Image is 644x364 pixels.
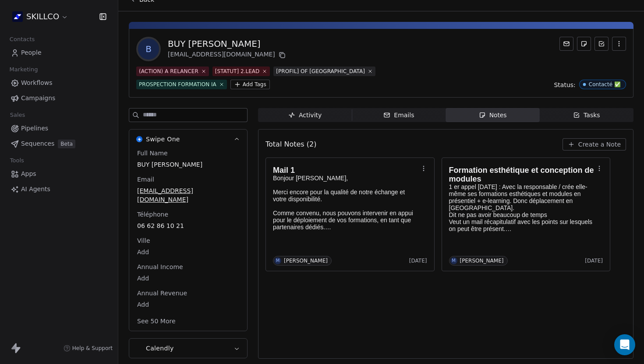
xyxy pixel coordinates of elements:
h1: Formation esthétique et conception de modules [449,166,594,183]
span: Marketing [6,63,42,76]
p: Comme convenu, nous pouvons intervenir en appui pour le déploiement de vos formations, en tant qu... [273,210,418,231]
span: Contacts [6,33,39,46]
a: Pipelines [7,121,111,136]
span: People [21,48,42,57]
div: [PERSON_NAME] [284,258,328,264]
p: Veut un mail récapitulatif avec les points sur lesquels on peut être présent. [449,218,594,232]
span: Annual Income [135,262,185,271]
h1: Mail 1 [273,166,418,175]
span: Email [135,175,156,184]
button: See 50 More [132,313,181,329]
span: Sequences [21,139,54,148]
button: Create a Note [563,138,626,150]
div: BUY [PERSON_NAME] [168,38,287,50]
span: Annual Revenue [135,289,189,297]
img: Skillco%20logo%20icon%20(2).png [12,11,23,22]
span: Beta [58,140,75,148]
span: Calendly [146,344,174,353]
span: B [138,38,159,59]
span: Sales [6,108,29,122]
div: Tasks [573,111,600,120]
img: Calendly [136,345,142,351]
span: 06 62 86 10 21 [137,221,239,230]
span: Total Notes (2) [265,139,316,150]
span: [DATE] [409,257,427,264]
span: Ville [135,236,152,245]
p: Bonjour [PERSON_NAME], [273,175,418,182]
div: Swipe OneSwipe One [129,149,247,331]
span: Add [137,248,239,256]
p: 1 er appel [DATE] : Avec la responsable / crée elle-même ses formations esthétiques et modules en... [449,183,594,211]
div: [STATUT] 2.LEAD [215,67,260,75]
span: Swipe One [146,135,180,143]
div: (ACTION) A RELANCER [139,67,198,75]
span: Add [137,274,239,283]
a: Help & Support [64,345,113,352]
a: SequencesBeta [7,136,111,151]
img: Swipe One [136,136,142,142]
div: [PROFIL] OF [GEOGRAPHIC_DATA] [276,67,365,75]
div: PROSPECTION FORMATION IA [139,80,216,88]
a: AI Agents [7,182,111,196]
span: Add [137,300,239,309]
span: [DATE] [585,257,603,264]
p: Merci encore pour la qualité de notre échange et votre disponibilité. [273,189,418,203]
span: Create a Note [578,140,621,149]
div: [PERSON_NAME] [460,258,504,264]
button: Add Tags [230,80,270,89]
a: Workflows [7,76,111,90]
span: Status: [554,80,575,89]
div: M [276,257,280,264]
a: Campaigns [7,91,111,105]
div: Open Intercom Messenger [614,334,635,355]
span: BUY [PERSON_NAME] [137,160,239,169]
div: [EMAIL_ADDRESS][DOMAIN_NAME] [168,50,287,60]
span: Full Name [135,149,170,157]
span: Campaigns [21,94,55,103]
div: Activity [288,111,322,120]
span: Tools [6,154,28,167]
span: SKILLCO [26,11,59,22]
span: Help & Support [72,345,113,352]
a: People [7,45,111,60]
span: AI Agents [21,185,50,194]
div: Emails [383,111,414,120]
span: Téléphone [135,210,170,219]
p: Dit ne pas avoir beaucoup de temps [449,211,594,218]
a: Apps [7,167,111,181]
span: Pipelines [21,124,48,133]
button: SKILLCO [11,9,70,24]
span: Workflows [21,78,53,87]
span: Apps [21,169,36,178]
button: CalendlyCalendly [129,339,247,358]
div: Contacté ✅ [589,81,621,87]
div: M [452,257,456,264]
span: [EMAIL_ADDRESS][DOMAIN_NAME] [137,186,239,204]
button: Swipe OneSwipe One [129,129,247,149]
